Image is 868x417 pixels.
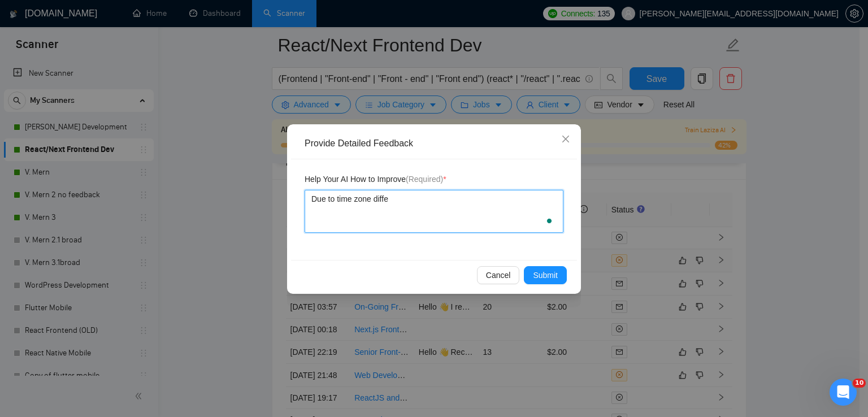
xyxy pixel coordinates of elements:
div: Provide Detailed Feedback [305,137,571,150]
span: Help Your AI How to Improve [305,173,446,185]
span: (Required) [406,175,443,184]
button: Cancel [477,266,520,284]
span: Submit [533,269,558,281]
textarea: To enrich screen reader interactions, please activate Accessibility in Grammarly extension settings [305,190,563,233]
span: close [561,134,570,144]
span: Cancel [486,269,511,281]
button: Close [550,124,581,155]
button: Submit [524,266,567,284]
span: 10 [853,379,866,388]
iframe: Intercom live chat [830,379,857,406]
